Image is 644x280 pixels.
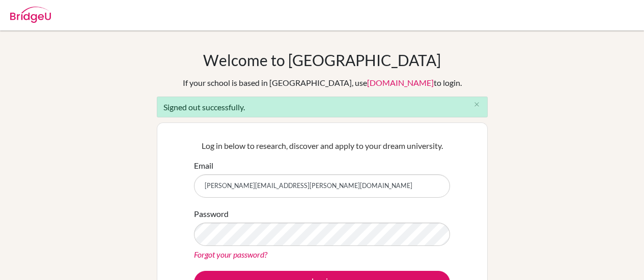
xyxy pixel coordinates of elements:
[10,7,51,23] img: Bridge-U
[473,101,481,108] i: close
[367,78,434,87] a: [DOMAIN_NAME]
[183,77,462,89] div: If your school is based in [GEOGRAPHIC_DATA], use to login.
[157,97,488,117] div: Signed out successfully.
[194,160,213,172] label: Email
[194,208,229,220] label: Password
[467,97,487,112] button: Close
[194,250,267,259] a: Forgot your password?
[194,140,450,152] p: Log in below to research, discover and apply to your dream university.
[203,51,441,69] h1: Welcome to [GEOGRAPHIC_DATA]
